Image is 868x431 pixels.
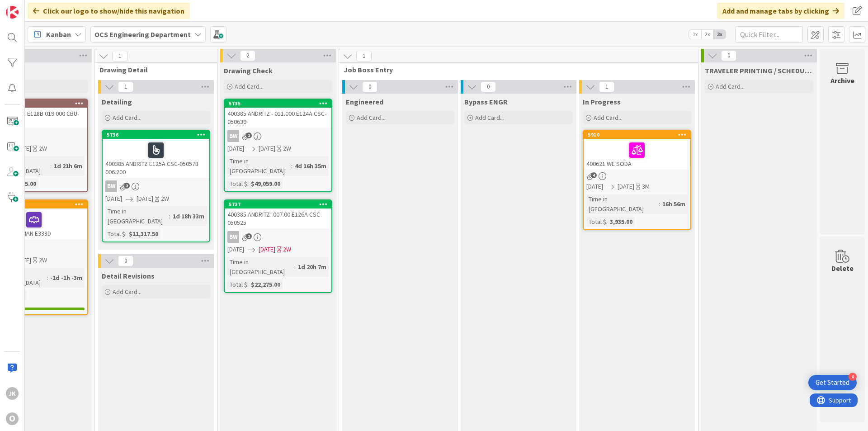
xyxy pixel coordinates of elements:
div: 5737400385 ANDRITZ -007.00 E126A CSC-050525 [225,200,331,228]
span: Add Card... [113,114,142,122]
div: Click our logo to show/hide this navigation [28,3,190,19]
div: Time in [GEOGRAPHIC_DATA] [105,206,169,226]
div: 5737 [225,200,331,208]
span: Add Card... [475,114,504,122]
div: Delete [831,263,854,274]
div: BW [225,231,331,243]
div: 2W [39,144,47,153]
span: Add Card... [594,114,623,122]
span: Kanban [46,29,71,40]
span: 2 [246,233,252,239]
span: : [169,211,170,221]
div: BW [227,231,239,243]
span: In Progress [583,97,621,106]
div: 400621 WE SODA [584,139,690,170]
div: 5736 [103,131,209,139]
a: 5910400621 WE SODA[DATE][DATE]3MTime in [GEOGRAPHIC_DATA]:16h 56mTotal $:3,935.00 [583,130,691,230]
a: 5736400385 ANDRITZ E125A CSC-050573 006.200BW[DATE][DATE]2WTime in [GEOGRAPHIC_DATA]:1d 18h 33mTo... [102,130,210,242]
span: [DATE] [227,245,244,254]
span: : [294,262,296,272]
span: : [247,279,249,289]
span: 1 [599,81,614,92]
span: 0 [721,50,736,61]
span: 2 [124,183,130,189]
span: TRAVELER PRINTING / SCHEDULING [705,66,813,75]
div: 400385 ANDRITZ - 011.000 E124A CSC- 050639 [225,108,331,128]
div: Time in [GEOGRAPHIC_DATA] [227,156,291,176]
div: Time in [GEOGRAPHIC_DATA] [227,257,294,277]
div: Archive [830,75,854,86]
div: 3,935.00 [608,217,635,227]
span: Add Card... [357,114,386,122]
div: BW [105,180,117,192]
div: Get Started [816,378,849,387]
span: [DATE] [618,182,634,191]
span: Engineered [346,97,383,106]
span: 2 [246,133,252,138]
div: Total $ [227,279,247,289]
span: Add Card... [716,82,745,90]
img: Visit kanbanzone.com [6,6,19,19]
div: $22,275.00 [249,279,283,289]
div: 5735 [225,99,331,108]
span: [DATE] [137,194,153,204]
div: 4 [849,373,857,381]
div: -1d -1h -3m [48,273,85,283]
div: BW [225,130,331,142]
div: 2W [39,256,47,265]
div: $49,059.00 [249,179,283,189]
span: 1 [118,81,133,92]
b: OCS Engineering Department [94,30,191,39]
div: Add and manage tabs by clicking [717,3,844,19]
span: 0 [481,81,496,92]
span: : [47,273,48,283]
div: 2W [161,194,169,204]
span: 1 [356,51,372,62]
div: 2W [283,144,291,153]
span: : [50,161,52,171]
div: 400385 ANDRITZ -007.00 E126A CSC-050525 [225,208,331,228]
span: Drawing Detail [99,65,206,74]
span: [DATE] [586,182,603,191]
span: [DATE] [105,194,122,204]
a: 5737400385 ANDRITZ -007.00 E126A CSC-050525BW[DATE][DATE]2WTime in [GEOGRAPHIC_DATA]:1d 20h 7mTot... [224,199,332,293]
span: 0 [118,256,133,266]
a: 5735400385 ANDRITZ - 011.000 E124A CSC- 050639BW[DATE][DATE]2WTime in [GEOGRAPHIC_DATA]:4d 16h 35... [224,99,332,192]
div: Total $ [227,179,247,189]
span: : [606,217,608,227]
span: [DATE] [259,245,275,254]
div: 5735 [229,100,331,107]
div: 4d 16h 35m [292,161,329,171]
div: 1d 20h 7m [296,262,329,272]
span: Bypass ENGR [464,97,508,106]
span: Drawing Check [224,66,273,75]
div: BW [227,130,239,142]
div: 5737 [229,201,331,208]
div: 5736 [107,132,209,138]
span: : [659,199,660,209]
span: 2x [701,30,713,39]
span: : [125,229,127,239]
div: JK [6,387,19,400]
div: 5736400385 ANDRITZ E125A CSC-050573 006.200 [103,131,209,178]
input: Quick Filter... [735,26,803,43]
div: Open Get Started checklist, remaining modules: 4 [808,375,857,390]
div: $11,317.50 [127,229,160,239]
div: 5910 [588,132,690,138]
span: 3x [713,30,726,39]
span: [DATE] [259,144,275,153]
div: 16h 56m [660,199,688,209]
span: : [247,179,249,189]
div: 5910400621 WE SODA [584,131,690,170]
span: Job Boss Entry [344,65,687,74]
span: 1 [112,51,127,62]
div: Time in [GEOGRAPHIC_DATA] [586,194,659,214]
div: Total $ [105,229,125,239]
span: Detailing [102,97,132,106]
div: 400385 ANDRITZ E125A CSC-050573 006.200 [103,139,209,178]
div: BW [103,180,209,192]
div: 5735400385 ANDRITZ - 011.000 E124A CSC- 050639 [225,99,331,128]
div: 5910 [584,131,690,139]
span: : [291,161,292,171]
div: 1d 21h 6m [52,161,85,171]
